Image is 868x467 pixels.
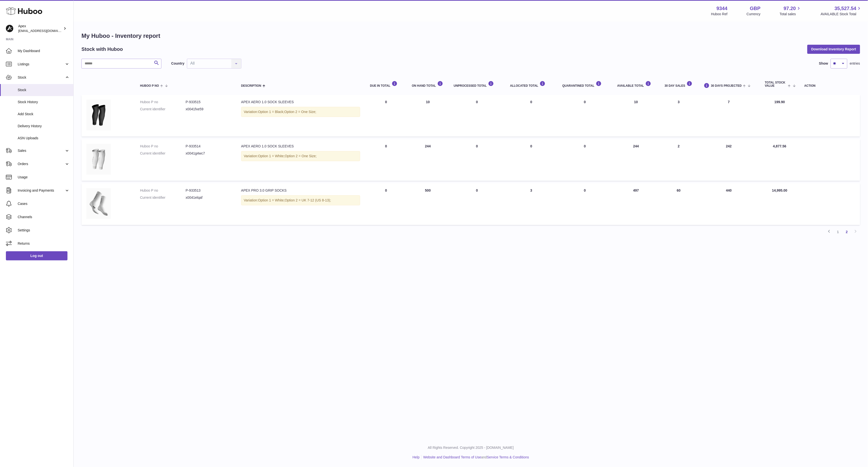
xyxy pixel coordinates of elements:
[18,136,70,141] span: ASN Uploads
[750,5,761,12] strong: GBP
[711,12,728,16] div: Huboo Ref
[284,110,316,114] span: Option 2 = One Size;
[18,75,65,80] span: Stock
[821,12,862,16] span: AVAILABLE Stock Total
[18,188,65,193] span: Invoicing and Payments
[241,195,360,205] div: Variation:
[698,139,760,181] td: 242
[241,100,360,104] div: APEX AERO 1.0 SOCK SLEEVES
[18,100,70,104] span: Stock History
[86,100,111,130] img: product image
[772,188,787,192] span: 14,995.00
[765,81,787,87] span: Total stock value
[780,5,802,16] a: 97.20 Total sales
[407,139,449,181] td: 244
[18,124,70,128] span: Delivery History
[412,81,444,87] div: ON HAND Total
[454,81,500,87] div: UNPROCESSED Total
[711,84,742,87] span: 30 DAYS PROJECTED
[186,144,231,149] dd: P-933514
[612,95,660,137] td: 10
[81,32,860,40] h1: My Huboo - Inventory report
[140,188,186,193] dt: Huboo P no
[842,227,851,236] a: 2
[665,81,693,87] div: 30 DAY SALES
[834,227,842,236] a: 1
[258,110,284,114] span: Option 1 = Black;
[423,455,481,459] a: Website and Dashboard Terms of Use
[449,139,505,181] td: 0
[258,154,285,158] span: Option 1 = White;
[18,88,70,92] span: Stock
[612,183,660,225] td: 497
[780,12,802,16] span: Total sales
[807,45,860,54] button: Download Inventory Report
[186,151,231,156] dd: x0041g4wc7
[804,84,855,87] div: Action
[241,188,360,193] div: APEX PRO 3.0 GRIP SOCKS
[140,195,186,200] dt: Current identifier
[584,100,586,104] span: 0
[140,84,159,87] span: Huboo P no
[18,62,65,67] span: Listings
[18,49,70,53] span: My Dashboard
[18,112,70,116] span: Add Stock
[660,183,698,225] td: 60
[186,100,231,104] dd: P-933515
[285,198,331,202] span: Option 2 = UK 7-12 (US 8-13);
[505,139,557,181] td: 0
[18,241,70,246] span: Returns
[186,107,231,112] dd: x0041fxe59
[18,148,65,153] span: Sales
[18,201,70,206] span: Cases
[6,25,13,32] img: hello@apexsox.com
[819,61,828,66] label: Show
[612,139,660,181] td: 244
[18,29,72,33] span: [EMAIL_ADDRESS][DOMAIN_NAME]
[505,183,557,225] td: 3
[775,100,785,104] span: 199.90
[584,188,586,192] span: 0
[510,81,552,87] div: ALLOCATED Total
[140,100,186,104] dt: Huboo P no
[140,151,186,156] dt: Current identifier
[421,455,529,460] li: and
[584,144,586,148] span: 0
[617,81,655,87] div: AVAILABLE Total
[660,139,698,181] td: 2
[241,107,360,117] div: Variation:
[407,183,449,225] td: 500
[562,81,607,87] div: QUARANTINED Total
[717,5,728,12] strong: 9344
[407,95,449,137] td: 10
[18,162,65,166] span: Orders
[365,139,407,181] td: 0
[449,95,505,137] td: 0
[78,445,864,450] p: All Rights Reserved. Copyright 2025 - [DOMAIN_NAME]
[747,12,761,16] div: Currency
[370,81,402,87] div: DUE IN TOTAL
[18,24,62,33] div: Apex
[86,188,111,219] img: product image
[81,46,123,53] h2: Stock with Huboo
[186,188,231,193] dd: P-933513
[449,183,505,225] td: 0
[140,107,186,112] dt: Current identifier
[835,5,856,12] span: 35,527.54
[365,183,407,225] td: 0
[660,95,698,137] td: 3
[18,215,70,219] span: Channels
[86,144,111,175] img: product image
[773,144,787,148] span: 4,877.56
[784,5,796,12] span: 97.20
[413,455,420,459] a: Help
[487,455,529,459] a: Service Terms & Conditions
[505,95,557,137] td: 0
[258,198,285,202] span: Option 1 = White;
[171,61,184,66] label: Country
[241,144,360,149] div: APEX AERO 1.0 SOCK SLEEVES
[186,195,231,200] dd: x0041elqaf
[241,84,261,87] span: Description
[18,175,70,180] span: Usage
[698,95,760,137] td: 7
